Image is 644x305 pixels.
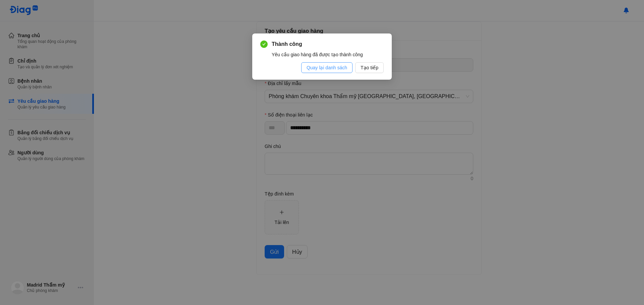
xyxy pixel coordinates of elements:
[355,62,384,73] button: Tạo tiếp
[272,40,384,48] span: Thành công
[260,41,268,48] span: check-circle
[301,62,353,73] button: Quay lại danh sách
[272,51,384,58] div: Yêu cầu giao hàng đã được tạo thành công
[307,64,347,71] span: Quay lại danh sách
[361,64,378,71] span: Tạo tiếp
